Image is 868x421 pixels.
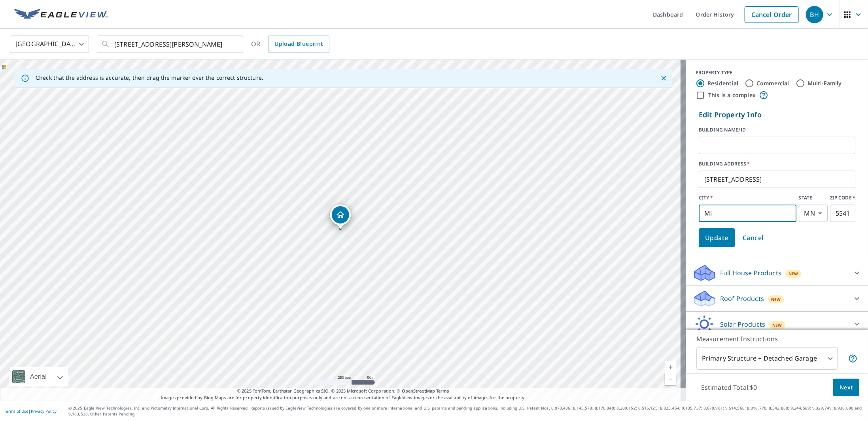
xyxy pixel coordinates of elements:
p: Estimated Total: $0 [695,379,764,396]
label: CITY [699,194,796,201]
p: Solar Products [720,320,765,329]
input: Search by address or latitude-longitude [114,33,227,55]
p: © 2025 Eagle View Technologies, Inc. and Pictometry International Corp. All Rights Reserved. Repo... [68,405,864,417]
p: | [4,409,57,413]
a: Terms [436,388,449,394]
label: BUILDING ADDRESS [699,160,855,167]
span: Next [840,383,853,393]
p: Edit Property Info [699,109,855,120]
div: PROPERTY TYPE [696,69,859,76]
div: Aerial [28,367,49,387]
p: Check that the address is accurate, then drag the marker over the correct structure. [36,74,263,81]
a: OpenStreetMap [402,388,435,394]
button: Close [658,73,669,83]
p: Measurement Instructions [696,334,858,344]
span: New [771,296,781,303]
label: STATE [799,194,828,201]
span: Cancel [743,232,764,243]
span: New [772,322,782,328]
div: Primary Structure + Detached Garage [696,348,838,370]
button: Cancel [736,228,770,247]
label: Residential [707,79,738,87]
span: Your report will include the primary structure and a detached garage if one exists. [848,354,858,363]
label: Multi-Family [807,79,842,87]
div: BH [806,6,823,23]
label: This is a complex [708,91,756,99]
a: Current Level 17, Zoom Out [665,373,677,385]
span: New [789,271,798,277]
img: EV Logo [14,9,108,21]
button: Next [833,379,859,397]
a: Current Level 17, Zoom In [665,361,677,373]
button: Update [699,228,735,247]
a: Upload Blueprint [268,36,329,53]
div: Aerial [9,367,68,387]
em: MN [804,210,815,217]
a: Cancel Order [745,6,799,23]
p: Full House Products [720,268,781,278]
a: Privacy Policy [31,408,57,414]
div: Roof ProductsNew [692,289,862,308]
a: Terms of Use [4,408,28,414]
div: Dropped pin, building 1, Residential property, 4249 Alden Dr Minneapolis, MN 55416 [330,205,351,229]
span: Update [705,232,728,243]
span: Upload Blueprint [274,39,323,49]
div: OR [251,36,329,53]
div: [GEOGRAPHIC_DATA] [10,33,89,55]
label: BUILDING NAME/ID [699,126,855,133]
div: Full House ProductsNew [692,263,862,282]
div: MN [799,205,828,222]
div: Solar ProductsNew [692,315,862,334]
label: ZIP CODE [830,194,855,201]
label: Commercial [756,79,789,87]
span: © 2025 TomTom, Earthstar Geographics SIO, © 2025 Microsoft Corporation, © [237,388,449,395]
p: Roof Products [720,294,764,303]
